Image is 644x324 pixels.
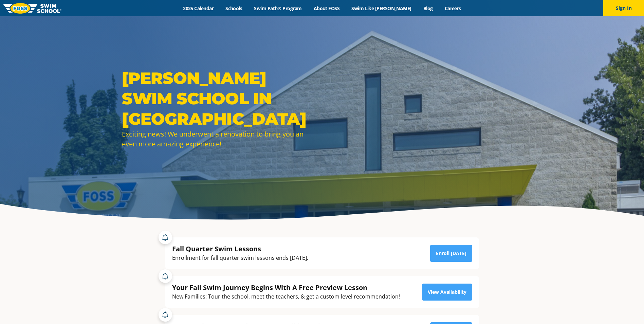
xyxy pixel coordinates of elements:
[172,283,400,292] div: Your Fall Swim Journey Begins With A Free Preview Lesson
[177,5,220,12] a: 2025 Calendar
[3,3,61,14] img: FOSS Swim School Logo
[172,244,308,253] div: Fall Quarter Swim Lessons
[172,292,400,301] div: New Families: Tour the school, meet the teachers, & get a custom level recommendation!
[122,129,319,149] div: Exciting news! We underwent a renovation to bring you an even more amazing experience!
[220,5,248,12] a: Schools
[248,5,308,12] a: Swim Path® Program
[430,245,472,262] a: Enroll [DATE]
[172,253,308,263] div: Enrollment for fall quarter swim lessons ends [DATE].
[308,5,346,12] a: About FOSS
[346,5,418,12] a: Swim Like [PERSON_NAME]
[122,68,319,129] h1: [PERSON_NAME] SWIM SCHOOL IN [GEOGRAPHIC_DATA]
[417,5,439,12] a: Blog
[439,5,467,12] a: Careers
[422,284,472,301] a: View Availability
